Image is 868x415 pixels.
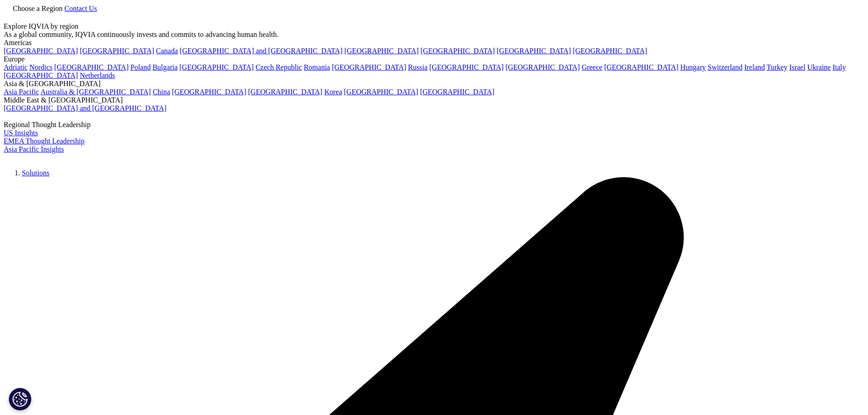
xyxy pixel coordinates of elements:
a: Hungary [680,63,706,71]
a: Ukraine [807,63,831,71]
a: Ireland [744,63,765,71]
a: Australia & [GEOGRAPHIC_DATA] [41,88,151,96]
a: [GEOGRAPHIC_DATA] [344,47,419,55]
div: Middle East & [GEOGRAPHIC_DATA] [4,96,864,104]
a: [GEOGRAPHIC_DATA] [248,88,323,96]
span: Choose a Region [13,5,62,12]
a: Russia [408,63,428,71]
a: Romania [304,63,330,71]
a: [GEOGRAPHIC_DATA] [421,47,495,55]
a: [GEOGRAPHIC_DATA] and [GEOGRAPHIC_DATA] [180,47,342,55]
a: [GEOGRAPHIC_DATA] [604,63,678,71]
a: [GEOGRAPHIC_DATA] [420,88,494,96]
div: As a global community, IQVIA continuously invests and commits to advancing human health. [4,31,864,39]
a: [GEOGRAPHIC_DATA] [497,47,571,55]
div: Asia & [GEOGRAPHIC_DATA] [4,80,864,88]
a: Asia Pacific [4,88,39,96]
a: Canada [156,47,178,55]
button: Cookie Settings [9,388,31,410]
div: Regional Thought Leadership [4,121,864,129]
a: [GEOGRAPHIC_DATA] [573,47,647,55]
a: Israel [789,63,806,71]
a: [GEOGRAPHIC_DATA] [344,88,418,96]
a: US Insights [4,129,38,137]
a: [GEOGRAPHIC_DATA] and [GEOGRAPHIC_DATA] [4,104,166,112]
a: [GEOGRAPHIC_DATA] [54,63,128,71]
a: [GEOGRAPHIC_DATA] [180,63,254,71]
a: Poland [130,63,150,71]
a: EMEA Thought Leadership [4,137,84,145]
a: Nordics [29,63,52,71]
a: [GEOGRAPHIC_DATA] [172,88,246,96]
div: Explore IQVIA by region [4,22,864,31]
div: Americas [4,39,864,47]
a: [GEOGRAPHIC_DATA] [332,63,406,71]
a: [GEOGRAPHIC_DATA] [505,63,580,71]
a: China [153,88,170,96]
a: [GEOGRAPHIC_DATA] [429,63,503,71]
a: Czech Republic [256,63,302,71]
a: Italy [832,63,846,71]
a: [GEOGRAPHIC_DATA] [4,72,78,79]
a: Greece [582,63,602,71]
a: Switzerland [708,63,742,71]
a: Adriatic [4,63,27,71]
a: Asia Pacific Insights [4,145,64,153]
a: Bulgaria [153,63,178,71]
a: [GEOGRAPHIC_DATA] [4,47,78,55]
a: Contact Us [64,5,97,12]
a: [GEOGRAPHIC_DATA] [80,47,154,55]
a: Turkey [766,63,787,71]
a: Netherlands [80,72,115,79]
div: Europe [4,55,864,63]
a: Korea [324,88,342,96]
a: Solutions [22,169,49,177]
